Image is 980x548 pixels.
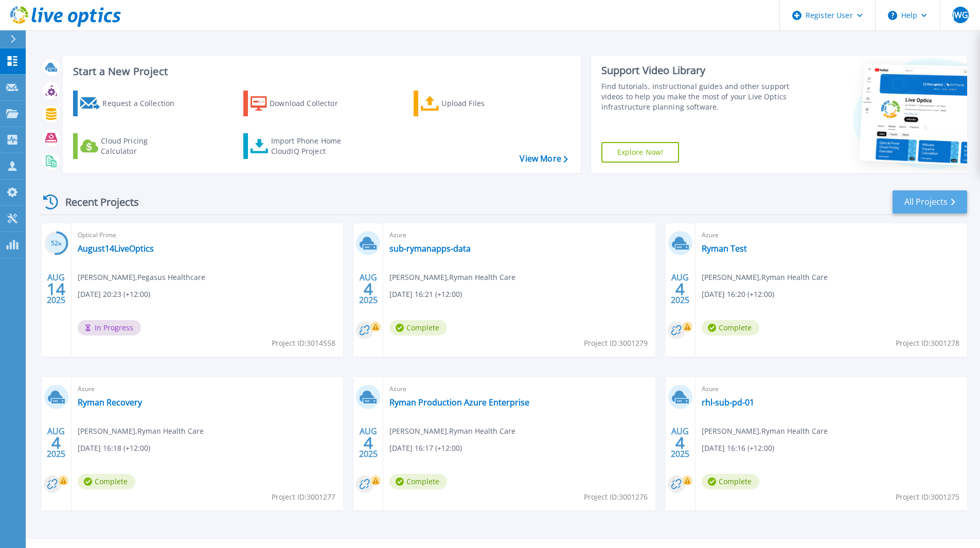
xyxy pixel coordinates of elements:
[675,438,685,447] span: 4
[702,272,828,283] span: [PERSON_NAME] , Ryman Health Care
[78,426,204,437] span: [PERSON_NAME] , Ryman Health Care
[389,272,515,283] span: [PERSON_NAME] , Ryman Health Care
[702,383,961,395] span: Azure
[40,189,153,215] div: Recent Projects
[601,142,680,163] a: Explore Now!
[389,243,471,254] a: sub-rymanapps-data
[584,491,648,503] span: Project ID: 3001276
[78,443,150,454] span: [DATE] 16:18 (+12:00)
[270,93,352,114] div: Download Collector
[702,474,759,489] span: Complete
[702,243,747,254] a: Ryman Test
[702,397,754,408] a: rhl-sub-pd-01
[78,243,154,254] a: August14LiveOptics
[73,133,188,159] a: Cloud Pricing Calculator
[272,491,335,503] span: Project ID: 3001277
[102,93,185,114] div: Request a Collection
[364,438,373,447] span: 4
[896,338,959,349] span: Project ID: 3001278
[243,91,358,116] a: Download Collector
[389,320,447,335] span: Complete
[44,238,68,250] h3: 52
[78,229,337,241] span: Optical Prime
[584,338,648,349] span: Project ID: 3001279
[414,91,528,116] a: Upload Files
[896,491,959,503] span: Project ID: 3001275
[675,285,685,293] span: 4
[46,424,66,462] div: AUG 2025
[520,154,567,164] a: View More
[702,289,774,300] span: [DATE] 16:20 (+12:00)
[441,93,524,114] div: Upload Files
[389,474,447,489] span: Complete
[78,272,205,283] span: [PERSON_NAME] , Pegasus Healthcare
[702,320,759,335] span: Complete
[702,426,828,437] span: [PERSON_NAME] , Ryman Health Care
[389,383,649,395] span: Azure
[364,285,373,293] span: 4
[670,424,690,462] div: AUG 2025
[702,229,961,241] span: Azure
[47,285,65,293] span: 14
[73,91,188,116] a: Request a Collection
[78,289,150,300] span: [DATE] 20:23 (+12:00)
[78,474,135,489] span: Complete
[601,64,793,77] div: Support Video Library
[389,426,515,437] span: [PERSON_NAME] , Ryman Health Care
[670,270,690,308] div: AUG 2025
[389,289,462,300] span: [DATE] 16:21 (+12:00)
[46,270,66,308] div: AUG 2025
[78,383,337,395] span: Azure
[51,438,61,447] span: 4
[272,338,335,349] span: Project ID: 3014558
[601,81,793,112] div: Find tutorials, instructional guides and other support videos to help you make the most of your L...
[389,229,649,241] span: Azure
[389,443,462,454] span: [DATE] 16:17 (+12:00)
[101,136,183,156] div: Cloud Pricing Calculator
[359,424,378,462] div: AUG 2025
[359,270,378,308] div: AUG 2025
[78,320,141,335] span: In Progress
[702,443,774,454] span: [DATE] 16:16 (+12:00)
[58,241,62,246] span: %
[389,397,529,408] a: Ryman Production Azure Enterprise
[893,190,967,214] a: All Projects
[78,397,142,408] a: Ryman Recovery
[952,11,968,19] span: JWG
[73,66,567,77] h3: Start a New Project
[271,136,351,156] div: Import Phone Home CloudIQ Project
